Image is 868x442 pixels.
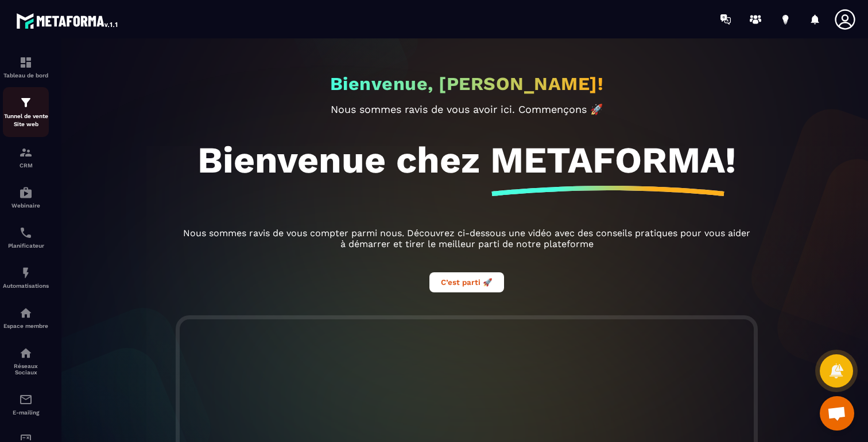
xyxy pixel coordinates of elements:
a: formationformationCRM [3,137,49,177]
p: E-mailing [3,409,49,416]
a: automationsautomationsAutomatisations [3,257,49,298]
img: social-network [19,346,33,360]
h1: Bienvenue chez METAFORMA! [197,138,736,182]
img: email [19,393,33,406]
p: CRM [3,162,49,169]
img: automations [19,266,33,280]
a: automationsautomationsWebinaire [3,177,49,217]
p: Nous sommes ravis de vous avoir ici. Commençons 🚀 [180,103,754,115]
p: Automatisations [3,283,49,289]
p: Webinaire [3,202,49,209]
a: automationsautomationsEspace membre [3,298,49,338]
img: formation [19,96,33,109]
a: formationformationTableau de bord [3,47,49,87]
img: automations [19,306,33,320]
p: Réseaux Sociaux [3,363,49,375]
a: emailemailE-mailing [3,384,49,424]
div: Ouvrir le chat [820,396,854,431]
img: logo [16,10,119,31]
a: schedulerschedulerPlanificateur [3,217,49,257]
p: Tunnel de vente Site web [3,112,49,128]
img: automations [19,186,33,200]
a: C’est parti 🚀 [429,276,504,287]
img: formation [19,146,33,159]
a: social-networksocial-networkRéseaux Sociaux [3,338,49,384]
p: Espace membre [3,323,49,329]
p: Nous sommes ravis de vous compter parmi nous. Découvrez ci-dessous une vidéo avec des conseils pr... [180,228,754,249]
p: Planificateur [3,242,49,249]
img: formation [19,56,33,69]
button: C’est parti 🚀 [429,272,504,292]
p: Tableau de bord [3,72,49,79]
img: scheduler [19,226,33,240]
h2: Bienvenue, [PERSON_NAME]! [330,73,604,95]
a: formationformationTunnel de vente Site web [3,87,49,137]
